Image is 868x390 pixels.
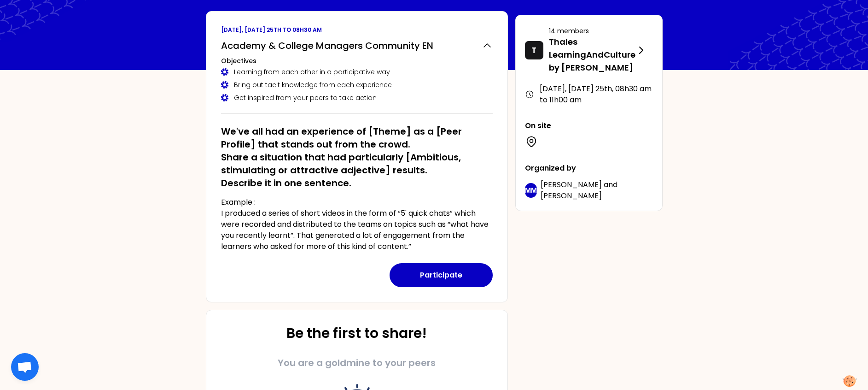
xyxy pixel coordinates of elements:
h2: You are a goldmine to your peers [278,356,436,369]
button: Participate [390,263,493,287]
span: [PERSON_NAME] [541,190,602,201]
button: Academy & College Managers Community EN [221,39,493,52]
div: Ouvrir le chat [11,353,39,381]
p: Organized by [525,163,653,174]
p: Example : I produced a series of short videos in the form of “5' quick chats” which were recorded... [221,197,493,252]
div: Learning from each other in a participative way [221,67,493,77]
p: 14 members [549,26,635,35]
div: [DATE], [DATE] 25th , 08h30 am to 11h00 am [525,83,653,106]
div: Bring out tacit knowledge from each experience [221,80,493,89]
p: On site [525,120,653,131]
p: [DATE], [DATE] 25th to 08h30 am [221,26,493,34]
h3: Objectives [221,56,493,65]
div: Get inspired from your peers to take action [221,93,493,102]
p: Thales LearningAndCulture by [PERSON_NAME] [549,35,635,74]
p: MM [525,186,537,195]
p: and [541,179,653,201]
span: [PERSON_NAME] [541,179,602,190]
h2: Academy & College Managers Community EN [221,39,433,52]
p: T [531,44,536,57]
h2: We've all had an experience of [Theme] as a [Peer Profile] that stands out from the crowd. Share ... [221,125,493,189]
h1: Be the first to share! [286,325,427,342]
